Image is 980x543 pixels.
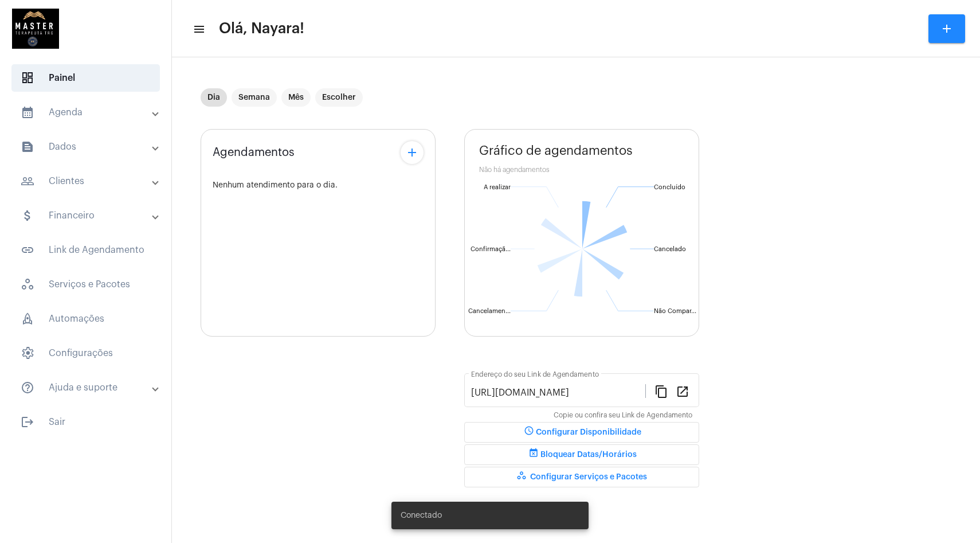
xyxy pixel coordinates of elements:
span: Serviços e Pacotes [11,271,160,298]
mat-chip: Semana [232,88,277,107]
span: Link de Agendamento [11,236,160,264]
span: Automações [11,305,160,333]
mat-expansion-panel-header: sidenav iconAgenda [7,99,171,126]
mat-expansion-panel-header: sidenav iconFinanceiro [7,202,171,229]
mat-icon: add [940,22,954,36]
mat-panel-title: Ajuda e suporte [21,381,153,394]
mat-icon: sidenav icon [21,106,34,119]
text: Cancelamen... [468,308,511,314]
div: Nenhum atendimento para o dia. [213,181,424,190]
mat-icon: open_in_new [676,384,689,398]
mat-icon: sidenav icon [21,209,34,222]
mat-panel-title: Dados [21,140,153,154]
img: e3845785-ef01-3b55-a5bf-0db59bfb74dd.jpg [9,6,62,52]
text: A realizar [484,184,511,190]
mat-icon: sidenav icon [21,415,34,429]
span: Conectado [401,510,442,521]
mat-icon: content_copy [654,384,668,398]
span: Sair [11,408,160,436]
mat-chip: Escolher [315,88,363,107]
mat-icon: sidenav icon [21,140,34,154]
span: Painel [11,64,160,92]
span: sidenav icon [21,278,34,291]
span: sidenav icon [21,312,34,326]
text: Concluído [654,184,685,190]
span: Configurar Disponibilidade [522,428,641,436]
text: Não Compar... [654,308,696,314]
text: Confirmaçã... [471,246,511,253]
span: sidenav icon [21,346,34,360]
mat-panel-title: Financeiro [21,209,153,222]
mat-chip: Mês [281,88,311,107]
span: Bloquear Datas/Horários [527,451,637,459]
span: Gráfico de agendamentos [479,144,633,158]
mat-icon: add [405,146,419,159]
mat-icon: sidenav icon [21,243,34,257]
span: Olá, Nayara! [219,19,304,38]
mat-expansion-panel-header: sidenav iconClientes [7,167,171,195]
button: Configurar Serviços e Pacotes [464,467,699,487]
mat-icon: schedule [522,425,536,439]
mat-chip: Dia [201,88,227,107]
mat-expansion-panel-header: sidenav iconAjuda e suporte [7,374,171,401]
mat-icon: event_busy [527,448,540,462]
mat-icon: workspaces_outlined [516,470,530,484]
mat-hint: Copie ou confira seu Link de Agendamento [554,412,692,420]
input: Link [471,388,645,398]
mat-icon: sidenav icon [193,22,204,36]
mat-panel-title: Clientes [21,174,153,188]
span: Agendamentos [213,146,295,159]
mat-icon: sidenav icon [21,381,34,394]
span: sidenav icon [21,71,34,85]
mat-expansion-panel-header: sidenav iconDados [7,133,171,161]
button: Configurar Disponibilidade [464,422,699,443]
button: Bloquear Datas/Horários [464,444,699,465]
mat-panel-title: Agenda [21,106,153,119]
span: Configurações [11,339,160,367]
span: Configurar Serviços e Pacotes [516,473,647,481]
mat-icon: sidenav icon [21,174,34,188]
text: Cancelado [654,246,686,252]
